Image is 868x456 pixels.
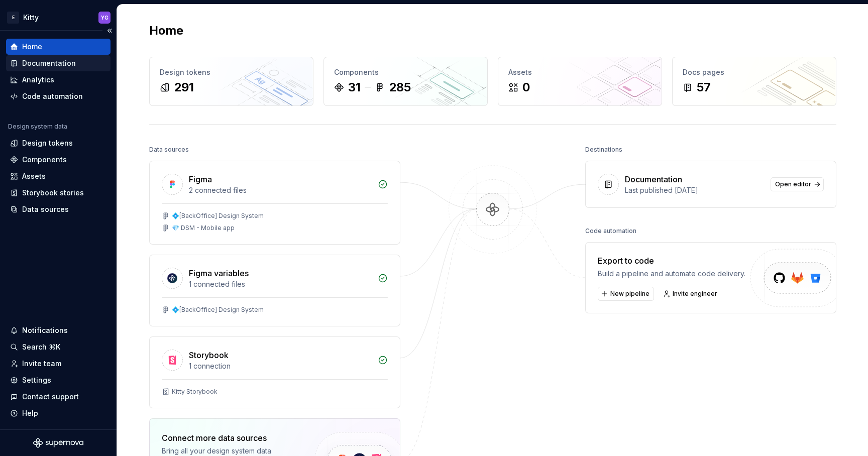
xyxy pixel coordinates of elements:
div: Code automation [22,91,83,101]
div: 1 connected files [189,279,372,289]
div: YG [101,14,108,22]
a: Components [6,152,111,168]
svg: Supernova Logo [33,438,83,448]
div: Notifications [22,325,68,335]
div: Settings [22,375,51,385]
div: Connect more data sources [162,432,297,444]
a: Home [6,39,111,55]
span: Open editor [775,180,811,188]
div: Build a pipeline and automate code delivery. [598,269,745,279]
div: Figma variables [189,267,249,279]
a: Documentation [6,55,111,71]
div: 💎 DSM - Mobile app [172,224,235,232]
a: Figma2 connected files💠[BackOffice] Design System💎 DSM - Mobile app [149,161,400,245]
a: Figma variables1 connected files💠[BackOffice] Design System [149,255,400,326]
div: 291 [174,79,194,95]
div: E [7,12,19,24]
div: Last published [DATE] [625,185,765,195]
div: Assets [22,171,46,181]
button: Contact support [6,389,111,405]
a: Assets [6,168,111,184]
a: Design tokens [6,135,111,151]
a: Code automation [6,88,111,104]
div: 1 connection [189,361,372,371]
span: New pipeline [610,290,649,298]
div: Contact support [22,392,79,402]
div: 285 [389,79,411,95]
a: Settings [6,372,111,388]
div: Kitty Storybook [172,388,218,396]
button: Notifications [6,322,111,338]
div: Components [334,67,477,77]
button: New pipeline [598,287,654,301]
div: Home [22,42,42,52]
div: 0 [522,79,530,95]
a: Invite engineer [660,287,722,301]
div: Figma [189,173,212,185]
div: Data sources [149,143,189,157]
div: Components [22,155,67,165]
a: Analytics [6,72,111,88]
a: Open editor [771,177,824,191]
a: Docs pages57 [672,57,836,106]
div: Analytics [22,75,54,85]
a: Invite team [6,356,111,372]
div: Design tokens [22,138,73,148]
div: Documentation [625,173,682,185]
div: 31 [348,79,361,95]
div: Docs pages [683,67,826,77]
div: Storybook stories [22,188,84,198]
div: Search ⌘K [22,342,60,352]
div: 57 [697,79,711,95]
div: Kitty [23,13,39,23]
div: Documentation [22,58,76,68]
div: Invite team [22,359,61,369]
span: Invite engineer [673,290,717,298]
div: Data sources [22,204,69,214]
button: Collapse sidebar [102,24,117,38]
div: 💠[BackOffice] Design System [172,212,264,220]
a: Storybook stories [6,185,111,201]
a: Design tokens291 [149,57,313,106]
a: Assets0 [498,57,662,106]
h2: Home [149,23,183,39]
a: Storybook1 connectionKitty Storybook [149,336,400,408]
button: Help [6,405,111,421]
button: EKittyYG [2,7,115,28]
div: Help [22,408,38,418]
button: Search ⌘K [6,339,111,355]
a: Data sources [6,201,111,217]
div: Design system data [8,123,67,131]
div: Destinations [585,143,622,157]
div: 💠[BackOffice] Design System [172,306,264,314]
div: Export to code [598,255,745,267]
div: Storybook [189,349,229,361]
a: Components31285 [323,57,488,106]
div: Design tokens [160,67,303,77]
div: Code automation [585,224,636,238]
div: Assets [508,67,652,77]
div: 2 connected files [189,185,372,195]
